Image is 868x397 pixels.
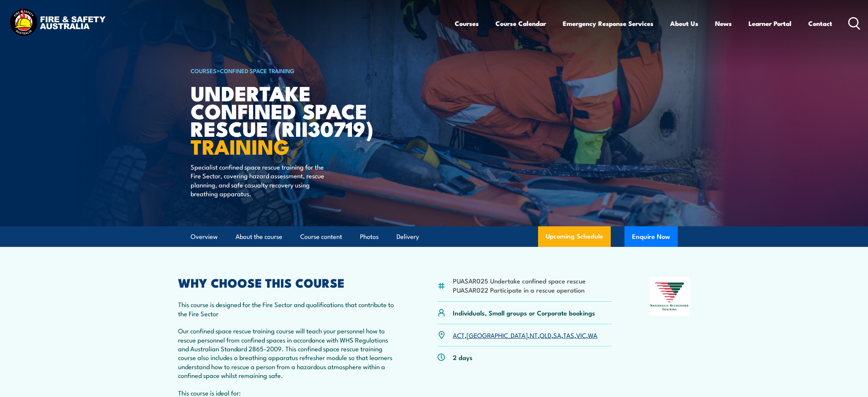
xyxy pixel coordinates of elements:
[191,84,379,155] h1: Undertake Confined Space Rescue (RII30719)
[453,331,597,339] p: , , , , , , ,
[553,330,561,339] a: SA
[191,130,290,162] strong: TRAINING
[808,13,832,34] a: Contact
[670,13,698,34] a: About Us
[360,227,379,247] a: Photos
[453,276,586,285] li: PUASAR025 Undertake confined space rescue
[191,66,379,75] h6: >
[749,13,792,34] a: Learner Portal
[178,277,400,288] h2: WHY CHOOSE THIS COURSE
[191,66,217,75] a: COURSES
[530,330,538,339] a: NT
[178,300,400,318] p: This course is designed for the Fire Sector and qualifications that contribute to the Fire Sector
[191,162,330,198] p: Specialist confined space rescue training for the Fire Sector, covering hazard assessment, rescue...
[455,13,479,34] a: Courses
[453,330,465,339] a: ACT
[563,13,653,34] a: Emergency Response Services
[178,326,400,379] p: Our confined space rescue training course will teach your personnel how to rescue personnel from ...
[300,227,342,247] a: Course content
[538,226,611,247] a: Upcoming Schedule
[649,277,690,316] img: Nationally Recognised Training logo.
[576,330,586,339] a: VIC
[495,13,546,34] a: Course Calendar
[220,66,295,75] a: Confined Space Training
[588,330,597,339] a: WA
[624,226,678,247] button: Enquire Now
[540,330,551,339] a: QLD
[453,285,586,294] li: PUASAR022 Participate in a rescue operation
[178,388,400,397] p: This course is ideal for:
[467,330,528,339] a: [GEOGRAPHIC_DATA]
[191,227,218,247] a: Overview
[715,13,732,34] a: News
[453,353,473,362] p: 2 days
[397,227,419,247] a: Delivery
[453,308,595,317] p: Individuals, Small groups or Corporate bookings
[236,227,282,247] a: About the course
[563,330,574,339] a: TAS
